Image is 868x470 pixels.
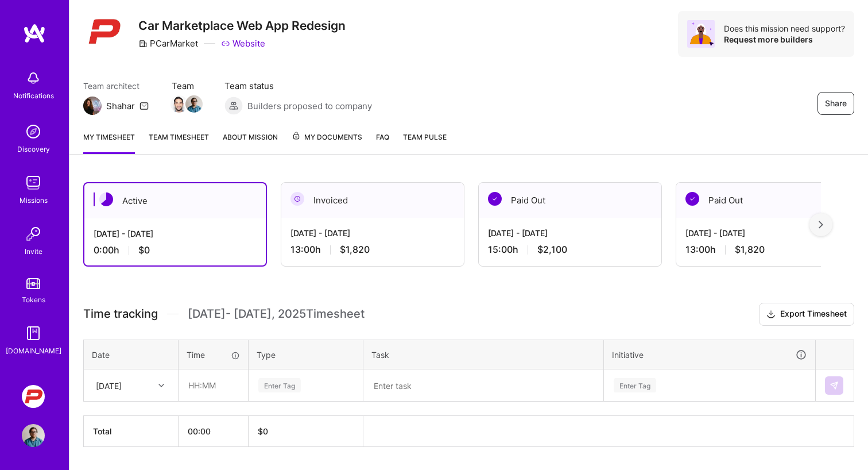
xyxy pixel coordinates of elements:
div: [DATE] [96,379,122,391]
a: My timesheet [83,131,135,154]
div: Tokens [22,294,45,306]
div: Invite [25,245,42,257]
span: Time tracking [83,307,158,321]
span: $1,820 [340,244,370,256]
div: Time [187,349,240,361]
span: $0 [138,244,150,256]
div: Initiative [612,348,807,361]
a: About Mission [223,131,278,154]
h3: Car Marketplace Web App Redesign [138,18,346,33]
div: Invoiced [281,183,464,218]
img: Invite [22,222,45,245]
i: icon Mail [139,101,149,110]
div: Enter Tag [258,376,301,394]
div: 15:00 h [488,244,652,256]
span: Team architect [83,80,149,92]
img: Submit [830,381,839,390]
img: right [819,221,823,229]
div: 13:00 h [290,244,455,256]
a: My Documents [292,131,362,154]
img: Invoiced [290,192,304,206]
img: guide book [22,322,45,345]
a: FAQ [376,131,389,154]
a: Team Member Avatar [187,94,201,114]
th: Task [363,340,604,369]
img: Team Member Avatar [170,95,188,113]
a: Website [221,37,265,49]
img: teamwork [22,171,45,194]
img: discovery [22,120,45,143]
img: PCarMarket: Car Marketplace Web App Redesign [22,385,45,408]
div: Enter Tag [614,376,656,394]
div: [DATE] - [DATE] [685,227,850,239]
button: Share [817,92,854,115]
input: HH:MM [179,370,247,400]
div: Active [84,183,266,218]
div: Paid Out [676,183,859,218]
span: $2,100 [537,244,567,256]
a: PCarMarket: Car Marketplace Web App Redesign [19,385,48,408]
div: 13:00 h [685,244,850,256]
span: Team Pulse [403,133,447,141]
img: Team Member Avatar [185,95,203,113]
div: Missions [20,194,48,206]
div: [DATE] - [DATE] [290,227,455,239]
span: Share [825,98,847,109]
img: Company Logo [83,11,125,52]
div: PCarMarket [138,37,198,49]
button: Export Timesheet [759,303,854,326]
th: Type [249,340,363,369]
span: $1,820 [735,244,765,256]
div: [DATE] - [DATE] [488,227,652,239]
div: Shahar [106,100,135,112]
a: User Avatar [19,424,48,447]
a: Team Member Avatar [172,94,187,114]
img: Team Architect [83,97,102,115]
div: [DOMAIN_NAME] [6,345,61,357]
img: Paid Out [488,192,502,206]
th: 00:00 [179,416,249,447]
div: 0:00 h [94,244,257,256]
img: Avatar [687,20,715,48]
img: logo [23,23,46,44]
span: Builders proposed to company [247,100,372,112]
th: Total [84,416,179,447]
span: Team status [224,80,372,92]
div: Paid Out [479,183,661,218]
i: icon CompanyGray [138,39,148,48]
div: Does this mission need support? [724,23,845,34]
div: Notifications [13,90,54,102]
a: Team Pulse [403,131,447,154]
div: Discovery [17,143,50,155]
i: icon Chevron [158,383,164,388]
img: User Avatar [22,424,45,447]
i: icon Download [766,309,776,321]
img: Paid Out [685,192,699,206]
img: Active [99,192,113,206]
span: Team [172,80,201,92]
span: [DATE] - [DATE] , 2025 Timesheet [188,307,365,321]
div: Request more builders [724,34,845,45]
span: $ 0 [258,426,268,436]
span: My Documents [292,131,362,144]
img: Builders proposed to company [224,97,243,115]
img: bell [22,67,45,90]
th: Date [84,340,179,369]
img: tokens [26,278,40,289]
a: Team timesheet [149,131,209,154]
div: [DATE] - [DATE] [94,228,257,240]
